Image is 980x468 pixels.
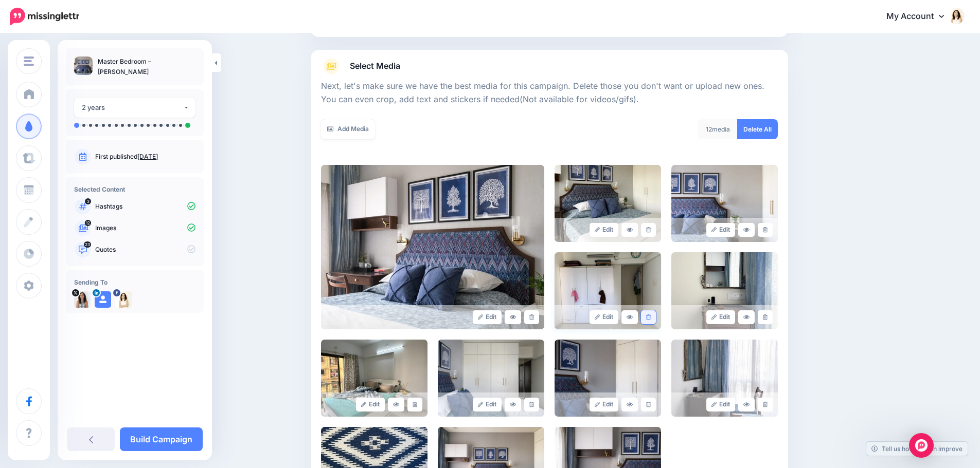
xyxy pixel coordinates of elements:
img: 0fd54a8c46c7f96b0d57b3cb9e5a695c_large.jpg [321,340,427,417]
a: Edit [706,223,736,237]
img: Missinglettr [10,8,79,25]
a: My Account [876,4,965,29]
img: 9d0480c2ec2b99959811526886748fa1_large.jpg [671,252,778,329]
img: 57701d9002cd51e69eca2ec22e532bd1_large.jpg [671,340,778,417]
img: 20479796_1519423771450404_4084095130666208276_n-bsa32121.jpg [115,291,132,308]
p: Master Bedroom – [PERSON_NAME] [98,57,195,77]
div: media [698,119,738,139]
span: 12 [706,125,712,133]
a: Edit [356,398,385,411]
h4: Selected Content [74,185,195,193]
a: Delete All [737,119,778,139]
img: menu.png [24,57,34,66]
a: Select Media [321,58,778,74]
a: Edit [473,398,502,411]
p: Hashtags [95,202,195,211]
img: bd3638ca141adb7e407964dccddcf489_large.jpg [438,340,544,417]
span: Select Media [350,59,400,73]
a: Edit [590,223,619,237]
a: Add Media [321,119,375,139]
p: Images [95,223,195,233]
p: Next, let's make sure we have the best media for this campaign. Delete those you don't want or up... [321,80,778,106]
a: Edit [706,398,736,411]
a: Edit [590,310,619,324]
img: 4473968b18218970023df989bca9ab37_large.jpg [671,165,778,242]
a: Edit [706,310,736,324]
div: 2 years [82,102,183,114]
button: 2 years [74,98,195,118]
span: 12 [85,220,91,226]
img: 10b08dc6149018f6c78870f70d04c638_large.jpg [555,165,661,242]
a: Edit [473,310,502,324]
img: 6e8f6ec94db25b74872fb0a4dce9368e_large.jpg [555,340,661,417]
p: Quotes [95,245,195,254]
img: user_default_image.png [95,291,111,308]
img: 8LzpjWeL-22117.jpg [74,291,91,308]
a: Edit [590,398,619,411]
div: Open Intercom Messenger [909,433,934,458]
a: [DATE] [137,153,158,160]
a: Tell us how we can improve [866,442,968,456]
img: d6787a5e579cec820da9bf9b05aff5e2_large.jpg [321,165,544,329]
span: 23 [84,241,91,248]
span: 3 [85,198,91,204]
img: f73a9647ba61998c54fbc394368ba2b2_large.jpg [555,252,661,329]
img: 8f99dd4536843d383aac36a13e4c69bc_thumb.jpg [74,57,93,75]
h4: Sending To [74,278,195,286]
p: First published [95,152,195,161]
